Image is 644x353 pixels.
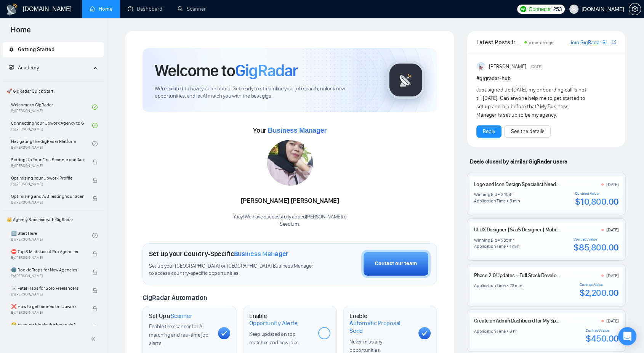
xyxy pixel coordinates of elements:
[553,5,562,13] span: 253
[171,312,192,320] span: Scanner
[580,287,619,298] div: $2,200.00
[91,335,98,343] span: double-left
[509,198,520,204] div: 5 min
[529,40,554,45] span: a month ago
[149,323,208,347] span: Enable the scanner for AI matching and real-time job alerts.
[128,6,162,12] a: dashboardDashboard
[143,294,207,302] span: GigRadar Automation
[571,6,577,12] span: user
[476,74,616,83] h1: # gigradar-hub
[503,237,509,243] div: 55
[529,5,551,13] span: Connects:
[92,306,98,311] span: lock
[476,62,485,71] img: Anisuzzaman Khan
[474,318,620,324] a: Create an Admin Dashboard for My SpeakerEvent Finder™ Software
[18,46,54,53] span: Getting Started
[606,273,619,279] div: [DATE]
[11,227,92,244] a: 1️⃣ Start HereBy[PERSON_NAME]
[629,6,641,12] span: setting
[474,243,506,249] div: Application Time
[503,191,509,197] div: 40
[387,61,425,99] img: gigradar-logo.png
[361,250,431,278] button: Contact our team
[9,47,14,52] span: rocket
[92,233,98,238] span: check-circle
[570,39,610,47] a: Join GigRadar Slack Community
[11,274,84,278] span: By [PERSON_NAME]
[249,331,300,346] span: Keep updated on top matches and new jobs.
[233,194,346,207] div: [PERSON_NAME] [PERSON_NAME]
[92,196,98,201] span: lock
[349,312,412,335] h1: Enable
[467,155,570,168] span: Deals closed by similar GigRadar users
[575,191,618,196] div: Contract Value
[483,127,495,136] a: Reply
[476,125,501,138] button: Reply
[11,182,84,186] span: By [PERSON_NAME]
[11,292,84,297] span: By [PERSON_NAME]
[11,156,84,164] span: Setting Up Your First Scanner and Auto-Bidder
[509,282,522,289] div: 23 min
[92,288,98,293] span: lock
[90,6,112,12] a: homeHome
[474,191,497,197] div: Winning Bid
[149,263,318,277] span: Set up your [GEOGRAPHIC_DATA] or [GEOGRAPHIC_DATA] Business Manager to access country-specific op...
[6,3,18,16] img: logo
[349,319,412,334] span: Automatic Proposal Send
[155,85,375,100] span: We're excited to have you on board. Get ready to streamline your job search, unlock new opportuni...
[92,159,98,165] span: lock
[92,324,98,330] span: lock
[9,65,14,70] span: fund-projection-screen
[375,260,417,268] div: Contact our team
[476,37,522,47] span: Latest Posts from the GigRadar Community
[606,318,619,324] div: [DATE]
[612,39,616,46] a: export
[509,191,514,197] div: /hr
[11,310,84,315] span: By [PERSON_NAME]
[474,237,497,243] div: Winning Bid
[606,227,619,233] div: [DATE]
[5,24,37,40] span: Home
[11,303,84,310] span: ❌ How to get banned on Upwork
[268,127,327,134] span: Business Manager
[531,63,541,70] span: [DATE]
[11,135,92,152] a: Navigating the GigRadar PlatformBy[PERSON_NAME]
[149,250,288,258] h1: Set up your Country-Specific
[11,174,84,182] span: Optimizing Your Upwork Profile
[574,242,618,253] div: $85,800.00
[11,266,84,274] span: 🌚 Rookie Traps for New Agencies
[11,248,84,255] span: ⛔ Top 3 Mistakes of Pro Agencies
[474,282,506,289] div: Application Time
[233,213,346,228] div: Yaay! We have successfully added [PERSON_NAME] to
[509,328,517,334] div: 3 hr
[511,127,544,136] a: See the details
[575,196,618,207] div: $10,800.00
[629,6,641,12] a: setting
[509,237,514,243] div: /hr
[618,327,636,345] div: Open Intercom Messenger
[509,243,519,249] div: 1 min
[233,221,346,228] p: Seedium .
[520,6,526,12] img: upwork-logo.png
[92,123,98,128] span: check-circle
[11,164,84,168] span: By [PERSON_NAME]
[474,226,586,233] a: UI UX Designer | SaaS Designer | Mobile App Design
[3,83,103,99] span: 🚀 GigRadar Quick Start
[580,282,619,287] div: Contract Value
[9,64,39,71] span: Academy
[474,181,562,188] a: Logo and Icon Design Specialist Needed
[11,284,84,292] span: ☠️ Fatal Traps for Solo Freelancers
[235,60,298,81] span: GigRadar
[606,181,619,188] div: [DATE]
[574,237,618,242] div: Contract Value
[249,312,312,327] h1: Enable
[474,328,506,334] div: Application Time
[3,42,104,57] li: Getting Started
[504,125,551,138] button: See the details
[178,6,206,12] a: searchScanner
[489,63,526,71] span: [PERSON_NAME]
[11,99,92,116] a: Welcome to GigRadarBy[PERSON_NAME]
[155,60,298,81] h1: Welcome to
[11,321,84,329] span: 😭 Account blocked: what to do?
[234,250,288,258] span: Business Manager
